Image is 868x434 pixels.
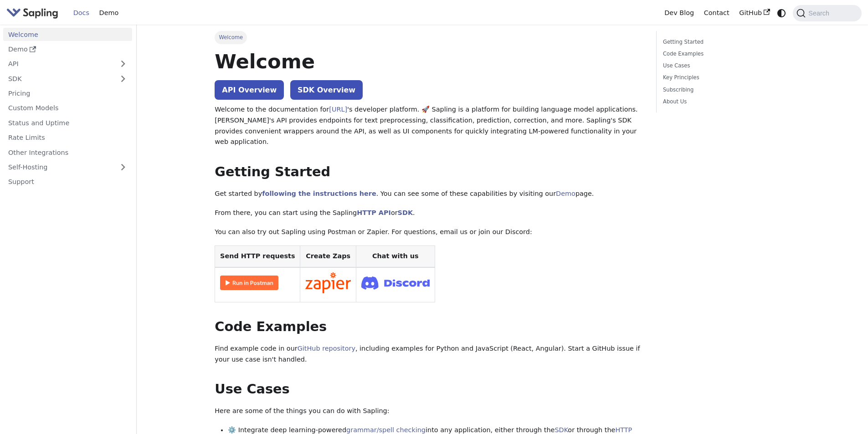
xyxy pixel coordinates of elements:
a: Self-Hosting [3,161,132,174]
h2: Code Examples [215,319,643,335]
a: SDK [555,426,568,434]
button: Expand sidebar category 'API' [114,57,132,71]
a: SDK Overview [290,80,363,100]
a: grammar/spell checking [346,426,426,434]
p: Find example code in our , including examples for Python and JavaScript (React, Angular). Start a... [215,343,643,365]
a: Code Examples [663,50,786,58]
a: Demo [556,190,575,197]
a: SDK [3,72,114,85]
button: Expand sidebar category 'SDK' [114,72,132,85]
a: GitHub [734,6,775,20]
a: API [3,57,114,71]
a: Status and Uptime [3,116,132,129]
a: Sapling.aiSapling.ai [6,6,62,20]
a: Contact [699,6,734,20]
a: Custom Models [3,102,132,115]
p: You can also try out Sapling using Postman or Zapier. For questions, email us or join our Discord: [215,227,643,238]
a: Demo [94,6,123,20]
a: Welcome [3,28,132,41]
img: Run in Postman [220,276,278,290]
a: SDK [398,209,413,216]
a: following the instructions here [262,190,376,197]
p: From there, you can start using the Sapling or . [215,208,643,219]
a: GitHub repository [298,345,355,352]
a: Use Cases [663,61,786,70]
span: Welcome [215,31,247,44]
img: Join Discord [361,274,430,292]
a: Rate Limits [3,131,132,144]
img: Sapling.ai [6,6,58,20]
th: Create Zaps [300,246,356,267]
button: Search (Command+K) [793,5,861,21]
a: Pricing [3,87,132,100]
h2: Getting Started [215,164,643,180]
th: Send HTTP requests [215,246,300,267]
span: Search [806,10,835,17]
a: Key Principles [663,73,786,82]
a: Getting Started [663,38,786,46]
a: Support [3,175,132,189]
a: Demo [3,43,132,56]
a: API Overview [215,80,284,100]
a: Other Integrations [3,146,132,159]
h1: Welcome [215,49,643,74]
a: Subscribing [663,86,786,94]
a: About Us [663,97,786,106]
img: Connect in Zapier [305,272,351,293]
a: Dev Blog [659,6,699,20]
p: Get started by . You can see some of these capabilities by visiting our page. [215,189,643,199]
th: Chat with us [356,246,435,267]
p: Here are some of the things you can do with Sapling: [215,406,643,417]
a: HTTP API [357,209,391,216]
h2: Use Cases [215,381,643,398]
p: Welcome to the documentation for 's developer platform. 🚀 Sapling is a platform for building lang... [215,104,643,148]
button: Switch between dark and light mode (currently system mode) [775,6,788,20]
nav: Breadcrumbs [215,31,643,44]
a: Docs [68,6,94,20]
a: [URL] [329,106,347,113]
